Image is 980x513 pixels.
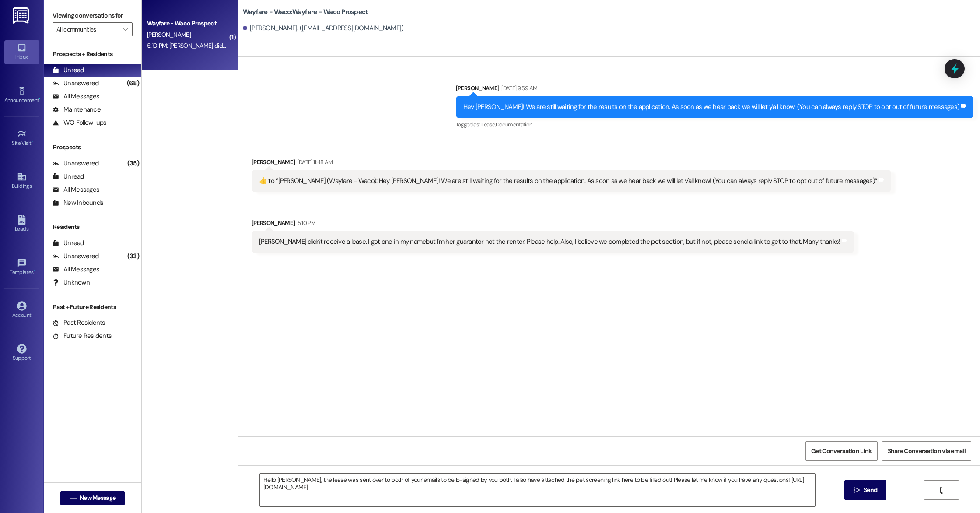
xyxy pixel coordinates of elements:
[147,31,191,39] span: [PERSON_NAME]
[4,212,39,236] a: Leads
[52,105,101,114] div: Maintenance
[80,493,115,502] span: New Message
[260,474,815,506] textarea: Hello [PERSON_NAME], the lease was sent over to both of your emails to be E-signed by you both. I...
[243,7,368,17] b: Wayfare - Waco: Wayfare - Waco Prospect
[44,49,141,59] div: Prospects + Residents
[882,441,971,461] button: Share Conversation via email
[463,102,959,112] div: Hey [PERSON_NAME]! We are still waiting for the results on the application. As soon as we hear ba...
[60,491,125,505] button: New Message
[844,480,887,500] button: Send
[44,222,141,232] div: Residents
[52,185,99,194] div: All Messages
[243,24,404,33] div: [PERSON_NAME]. ([EMAIL_ADDRESS][DOMAIN_NAME])
[125,157,141,170] div: (35)
[52,331,112,341] div: Future Residents
[56,22,119,36] input: All communities
[147,42,701,49] div: 5:10 PM: [PERSON_NAME] didn't receive a lease. I got one in my namebut I'm her guarantor not the ...
[123,26,128,33] i: 
[805,441,877,461] button: Get Conversation Link
[70,495,76,502] i: 
[864,485,877,495] span: Send
[252,158,892,170] div: [PERSON_NAME]
[52,239,84,248] div: Unread
[295,158,333,167] div: [DATE] 11:48 AM
[52,79,99,88] div: Unanswered
[52,198,103,207] div: New Inbounds
[52,159,99,168] div: Unanswered
[811,446,871,456] span: Get Conversation Link
[52,318,105,327] div: Past Residents
[125,77,141,90] div: (68)
[39,96,40,102] span: •
[52,172,84,181] div: Unread
[259,176,878,186] div: ​👍​ to “ [PERSON_NAME] (Wayfare - Waco): Hey [PERSON_NAME]! We are still waiting for the results ...
[44,302,141,312] div: Past + Future Residents
[4,341,39,365] a: Support
[52,9,133,22] label: Viewing conversations for
[34,268,35,274] span: •
[4,299,39,322] a: Account
[854,487,860,494] i: 
[295,218,315,228] div: 5:10 PM
[259,237,840,246] div: [PERSON_NAME] didn't receive a lease. I got one in my namebut I'm her guarantor not the renter. P...
[147,19,228,28] div: Wayfare - Waco Prospect
[888,446,966,456] span: Share Conversation via email
[52,66,84,75] div: Unread
[4,40,39,64] a: Inbox
[44,143,141,152] div: Prospects
[456,118,973,131] div: Tagged as:
[4,169,39,193] a: Buildings
[125,249,141,263] div: (33)
[496,121,532,128] span: Documentation
[13,7,31,24] img: ResiDesk Logo
[52,278,90,287] div: Unknown
[52,92,99,101] div: All Messages
[52,118,106,127] div: WO Follow-ups
[499,84,537,93] div: [DATE] 9:59 AM
[252,218,854,231] div: [PERSON_NAME]
[456,84,973,96] div: [PERSON_NAME]
[52,265,99,274] div: All Messages
[52,252,99,261] div: Unanswered
[4,256,39,279] a: Templates •
[481,121,496,128] span: Lease ,
[938,487,945,494] i: 
[4,126,39,150] a: Site Visit •
[31,139,33,145] span: •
